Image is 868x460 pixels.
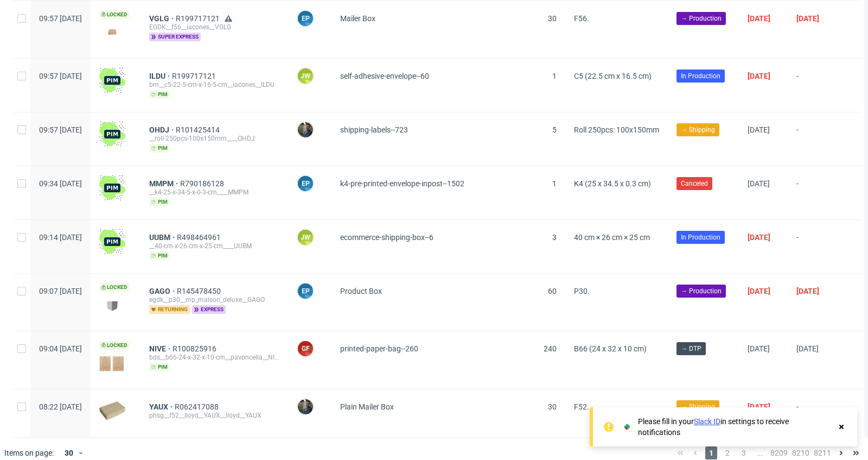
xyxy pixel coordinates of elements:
[4,448,54,458] span: Items on page:
[149,134,279,143] div: __roll-250pcs-100x150mm____OHDJ
[99,353,125,372] img: version_two_editor_design
[748,402,770,411] span: [DATE]
[175,402,221,411] a: R062417088
[340,233,433,242] span: ecommerce-shipping-box--6
[754,446,766,459] span: ...
[39,402,82,411] span: 08:22 [DATE]
[796,14,819,23] span: [DATE]
[796,179,835,206] span: -
[340,344,418,353] span: printed-paper-bag--260
[149,305,190,314] span: returning
[99,121,125,147] img: wHgJFi1I6lmhQAAAABJRU5ErkJggg==
[176,125,222,134] a: R101425414
[180,179,226,188] a: R790186128
[298,11,313,26] figcaption: EP
[177,233,223,242] a: R498464961
[149,242,279,250] div: __40-cm-x-26-cm-x-25-cm____UUBM
[149,363,170,371] span: pim
[149,188,279,197] div: __k4-25-x-34-5-x-0-3-cm____MMPM
[340,125,408,134] span: shipping-labels--723
[340,14,375,23] span: Mailer Box
[173,344,219,353] span: R100825916
[149,295,279,304] div: egdk__p30__mp_maison_deluxe__GAGO
[681,232,720,242] span: In Production
[149,125,176,134] a: OHDJ
[39,14,82,23] span: 09:57 [DATE]
[149,402,175,411] a: YAUX
[681,344,701,354] span: → DTP
[705,446,717,459] span: 1
[99,283,130,292] span: Locked
[298,283,313,299] figcaption: EP
[574,125,659,134] span: Roll 250pcs: 100x150mm
[681,14,722,23] span: → Production
[172,72,218,80] a: R199717121
[149,90,170,99] span: pim
[149,23,279,31] div: EGDK__f56__iacones__VGLG
[681,125,715,135] span: → Shipping
[552,72,557,80] span: 1
[298,341,313,356] figcaption: GF
[748,287,770,295] span: [DATE]
[748,233,770,242] span: [DATE]
[149,14,176,23] a: VGLG
[39,179,82,188] span: 09:34 [DATE]
[694,417,720,426] a: Slack ID
[149,72,172,80] span: ILDU
[149,411,279,420] div: phsg__f52__lloyd__YAUX__lloyd__YAUX
[99,229,125,255] img: wHgJFi1I6lmhQAAAABJRU5ErkJggg==
[149,287,177,295] a: GAGO
[99,24,125,39] img: version_two_editor_design.png
[748,344,770,353] span: [DATE]
[149,33,201,41] span: super express
[149,251,170,260] span: pim
[548,402,557,411] span: 30
[574,72,652,80] span: C5 (22.5 cm x 16.5 cm)
[681,71,720,81] span: In Production
[149,344,173,353] span: NIVE
[792,446,809,459] span: 8210
[39,233,82,242] span: 09:14 [DATE]
[177,287,223,295] a: R145478450
[796,287,819,295] span: [DATE]
[99,10,130,19] span: Locked
[99,401,125,420] img: plain-eco.9b3ba858dad33fd82c36.png
[574,402,589,411] span: F52.
[548,287,557,295] span: 60
[340,72,429,80] span: self-adhesive-envelope--60
[748,179,770,188] span: [DATE]
[574,179,651,188] span: K4 (25 x 34.5 x 0.3 cm)
[340,402,394,411] span: Plain Mailer Box
[748,14,770,23] span: [DATE]
[149,233,177,242] a: UUBM
[796,402,835,424] span: -
[748,72,770,80] span: [DATE]
[574,14,589,23] span: F56.
[99,67,125,93] img: wHgJFi1I6lmhQAAAABJRU5ErkJggg==
[298,68,313,84] figcaption: JW
[99,175,125,201] img: wHgJFi1I6lmhQAAAABJRU5ErkJggg==
[552,179,557,188] span: 1
[149,353,279,362] div: bds__b66-24-x-32-x-10-cm__pavoncella__NIVE
[340,287,382,295] span: Product Box
[574,287,590,295] span: P30.
[638,416,831,438] div: Please fill in your in settings to receive notifications
[796,233,835,260] span: -
[814,446,831,459] span: 8211
[574,344,647,353] span: B66 (24 x 32 x 10 cm)
[298,399,313,414] img: Maciej Sobola
[99,341,130,350] span: Locked
[298,230,313,245] figcaption: JW
[39,125,82,134] span: 09:57 [DATE]
[39,72,82,80] span: 09:57 [DATE]
[552,125,557,134] span: 5
[39,344,82,353] span: 09:04 [DATE]
[681,286,722,296] span: → Production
